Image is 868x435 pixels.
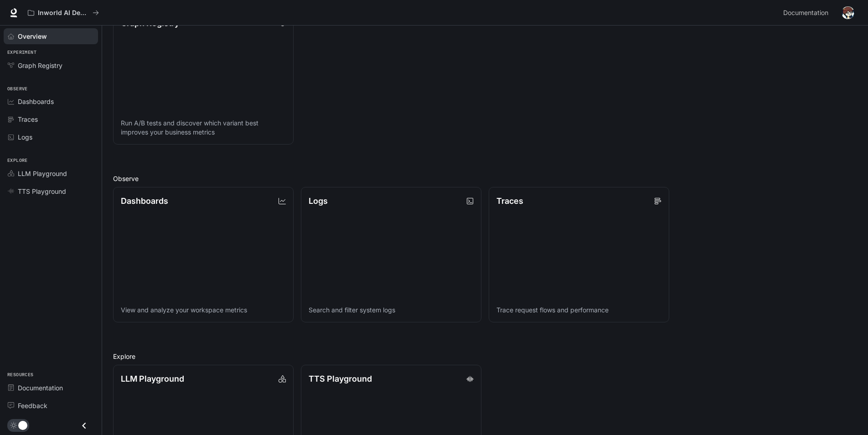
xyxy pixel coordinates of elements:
p: Run A/B tests and discover which variant best improves your business metrics [121,119,286,137]
h2: Observe [113,174,857,183]
span: TTS Playground [18,186,66,196]
p: LLM Playground [121,373,184,385]
p: Logs [309,195,328,207]
a: Graph RegistryRun A/B tests and discover which variant best improves your business metrics [113,9,294,145]
a: Feedback [4,398,98,414]
p: Search and filter system logs [309,306,474,315]
img: User avatar [842,6,854,19]
a: Documentation [4,380,98,396]
a: Logs [4,129,98,145]
span: Dark mode toggle [18,420,27,430]
p: TTS Playground [309,373,372,385]
a: TTS Playground [4,183,98,199]
a: LLM Playground [4,166,98,181]
p: View and analyze your workspace metrics [121,306,286,315]
a: Graph Registry [4,57,98,73]
a: LogsSearch and filter system logs [301,187,481,322]
p: Traces [496,195,523,207]
span: Logs [18,132,32,142]
span: Documentation [783,7,828,19]
span: LLM Playground [18,169,67,178]
a: Dashboards [4,93,98,109]
span: Dashboards [18,97,54,106]
span: Feedback [18,401,47,410]
span: Overview [18,31,47,41]
a: Overview [4,28,98,44]
p: Trace request flows and performance [496,306,661,315]
p: Dashboards [121,195,168,207]
span: Graph Registry [18,61,62,70]
a: DashboardsView and analyze your workspace metrics [113,187,294,322]
h2: Explore [113,352,857,361]
button: All workspaces [24,4,103,22]
span: Traces [18,114,38,124]
span: Documentation [18,383,63,393]
a: TracesTrace request flows and performance [489,187,669,322]
a: Traces [4,111,98,127]
p: Inworld AI Demos [38,9,89,17]
button: Close drawer [74,416,94,435]
button: User avatar [839,4,857,22]
a: Documentation [780,4,835,22]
